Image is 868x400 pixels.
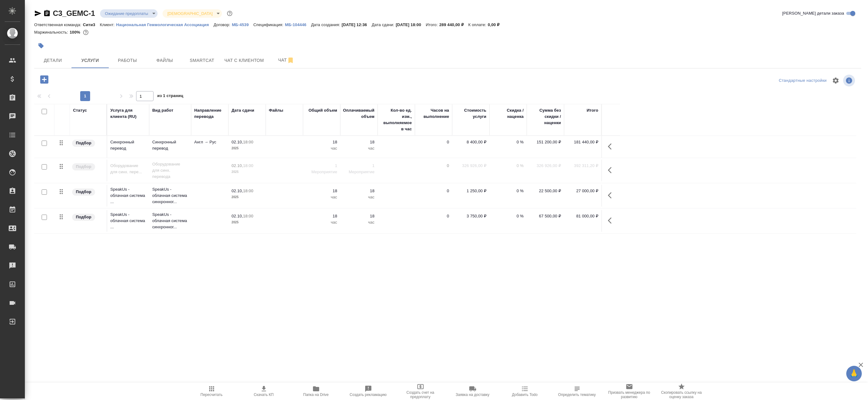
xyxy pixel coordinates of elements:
p: 18:00 [243,188,253,193]
button: 🙏 [846,366,862,381]
p: 18 [343,188,374,194]
button: Показать кнопки [604,213,619,228]
p: 151 200,00 ₽ [530,139,561,145]
div: Стоимость услуги [455,107,486,120]
td: 0 [415,210,452,232]
p: [DATE] 18:00 [396,22,426,27]
p: 18:00 [243,214,253,218]
p: 18 [306,139,337,145]
button: Скачать КП [238,383,290,400]
button: Добавить Todo [499,383,551,400]
p: Национальная Геммологическая Ассоциация [116,22,214,27]
p: Мероприятие [343,169,374,175]
span: Чат с клиентом [224,57,264,64]
button: 0.00 RUB; [82,28,90,36]
p: 18 [343,139,374,145]
p: 2025 [232,219,263,226]
p: 1 [343,163,374,169]
span: Smartcat [187,57,217,64]
td: 0 [415,136,452,158]
button: Папка на Drive [290,383,342,400]
p: 81 000,00 ₽ [567,213,598,219]
p: час [306,145,337,151]
span: 🙏 [849,367,859,380]
div: Вид работ [152,107,173,114]
span: Детали [38,57,68,64]
p: Англ → Рус [194,139,225,145]
p: 8 400,00 ₽ [455,139,486,145]
p: Подбор [76,164,91,170]
p: час [343,219,374,226]
div: Ожидание предоплаты [100,9,158,18]
p: Подбор [76,140,91,146]
div: Статус [73,107,87,114]
p: SpeakUs - облачная система ... [110,186,146,205]
div: Кол-во ед. изм., выполняемое в час [381,107,412,132]
p: 27 000,00 ₽ [567,188,598,194]
button: [DEMOGRAPHIC_DATA] [166,11,214,16]
p: [DATE] 12:36 [342,22,372,27]
p: 02.10, [232,163,243,168]
span: Настроить таблицу [828,73,843,88]
p: 326 926,00 ₽ [530,163,561,169]
div: Файлы [269,107,283,114]
p: 0 % [493,139,524,145]
button: Создать рекламацию [342,383,394,400]
button: Скопировать ссылку [43,10,51,17]
p: 0,00 ₽ [488,22,504,27]
button: Показать кнопки [604,163,619,178]
p: 2025 [232,145,263,151]
p: 18 [306,188,337,194]
p: SpeakUs - облачная система синхронног... [152,212,188,230]
p: Оборудование для синх. перевода [152,161,188,180]
span: Определить тематику [558,393,596,397]
td: 0 [415,185,452,207]
p: 0 % [493,163,524,169]
button: Заявка на доставку [447,383,499,400]
p: 326 926,00 ₽ [455,163,486,169]
p: 02.10, [232,140,243,144]
p: 392 311,20 ₽ [567,163,598,169]
button: Доп статусы указывают на важность/срочность заказа [226,9,234,17]
p: 22 500,00 ₽ [530,188,561,194]
p: час [306,219,337,226]
p: 2025 [232,194,263,200]
p: 181 440,00 ₽ [567,139,598,145]
button: Пересчитать [186,383,238,400]
div: Часов на выполнение [418,107,449,120]
div: Дата сдачи [232,107,254,114]
a: МБ-4539 [232,22,253,27]
button: Определить тематику [551,383,603,400]
div: split button [777,76,828,86]
td: 0 [415,160,452,181]
p: Итого: [426,22,439,27]
p: 18 [343,213,374,219]
div: Услуга для клиента (RU) [110,107,146,120]
p: К оплате: [468,22,488,27]
button: Скопировать ссылку на оценку заказа [655,383,708,400]
div: Направление перевода [194,107,225,120]
p: 100% [70,30,82,35]
span: Файлы [150,57,180,64]
p: Подбор [76,214,91,220]
p: 1 [306,163,337,169]
div: Итого [587,107,598,114]
p: Подбор [76,189,91,195]
button: Показать кнопки [604,188,619,203]
a: МБ-104446 [285,22,311,27]
span: Добавить Todo [512,393,537,397]
span: Создать рекламацию [350,393,387,397]
div: Скидка / наценка [493,107,524,120]
div: Ожидание предоплаты [163,9,222,18]
div: Оплачиваемый объем [343,107,374,120]
button: Призвать менеджера по развитию [603,383,655,400]
div: Сумма без скидки / наценки [530,107,561,126]
p: МБ-104446 [285,22,311,27]
span: Папка на Drive [303,393,329,397]
p: 67 500,00 ₽ [530,213,561,219]
button: Ожидание предоплаты [103,11,150,16]
span: Чат [271,56,301,64]
p: 0 % [493,188,524,194]
button: Добавить услугу [36,73,53,86]
span: [PERSON_NAME] детали заказа [782,10,844,16]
